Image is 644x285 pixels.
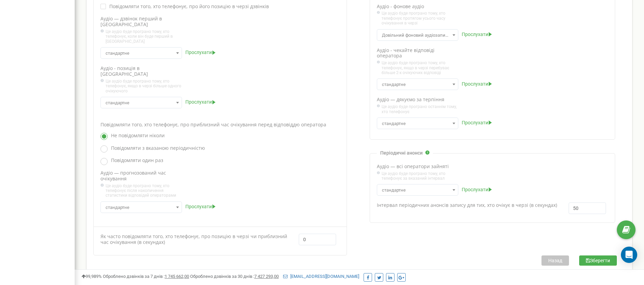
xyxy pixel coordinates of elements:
[100,16,182,28] label: Аудіо — дзвінок перший в [GEOGRAPHIC_DATA]
[377,78,458,90] span: стандартне
[103,49,180,58] span: стандартне
[100,201,182,213] span: стандартне
[283,274,359,279] a: [EMAIL_ADDRESS][DOMAIN_NAME]
[100,234,292,245] label: Як часто повідомляти того, хто телефонує, про позицію в черзі чи приблизний час очікування (в сек...
[377,202,562,208] label: Інтервал періодичних анонсів запису для тих, хто очікує в черзі (в секундах)
[462,120,493,126] a: Прослухати
[379,31,456,40] span: Довільний фоновий аудіозапис за замовчуванням
[377,29,458,41] span: Довільний фоновий аудіозапис за замовчуванням
[377,48,458,59] label: Аудіо - чекайте відповіді оператора
[185,99,212,105] span: Прослухати
[462,187,493,193] a: Прослухати
[100,97,182,108] span: стандартне
[100,170,182,182] label: Аудіо — прогнозований час очікування
[103,274,189,279] span: Оброблено дзвінків за 7 днів :
[462,32,488,37] span: Прослухати
[100,47,182,59] span: стандартне
[185,204,216,210] a: Прослухати
[377,184,458,196] span: стандартне
[108,133,299,139] label: Не повідомляти ніколи
[382,171,458,181] span: Це аудіо буде програно тому, хто телефонує за вказаний інтервал
[106,183,182,198] span: Це аудіо буде програно тому, хто телефонує після накопичення статистики відповідей операторами
[81,274,102,279] span: 99,989%
[106,29,182,44] span: Це аудіо буде програно тому, хто телефонує, коли він буде перший в [GEOGRAPHIC_DATA]
[382,60,458,75] span: Це аудіо буде програно тому, хто телефонує, якщо в черзі перебуває більше 2-х очікуючих відповіді
[185,204,212,210] span: Прослухати
[106,79,182,93] span: Це аудіо буде програно тому, хто телефонує, якщо в черзі більше одного очікуючого
[462,187,488,193] span: Прослухати
[462,81,493,87] a: Прослухати
[185,50,212,55] span: Прослухати
[379,185,456,195] span: стандартне
[377,164,458,170] label: Аудіо — всі оператори зайняті
[377,118,458,129] span: стандартне
[462,81,488,87] span: Прослухати
[379,119,456,128] span: стандартне
[185,99,216,105] a: Прослухати
[185,50,216,55] a: Прослухати
[379,80,456,89] span: стандартне
[382,104,458,114] span: Це аудіо буде програно останнім тому, хто телефонує
[109,4,340,10] label: Повідомляти того, хто телефонує, про його позицію в черзі дзвінків
[103,203,180,212] span: стандартне
[103,98,180,108] span: стандартне
[579,255,617,266] button: Зберегти
[382,11,458,25] span: Це аудіо буде програно тому, хто телефонує протягом усього часу очікування в черзі
[541,255,569,266] button: Назад
[190,274,279,279] span: Оброблено дзвінків за 30 днів :
[108,145,299,151] label: Повідомляти з вказаною періодичністю
[100,122,340,128] label: Повідомляти того, хто телефонує, про приблизний час очікування перед відповіддю оператора
[100,66,182,77] label: Аудіо - позиція в [GEOGRAPHIC_DATA]
[377,4,458,10] label: Аудіо - фонове аудіо
[377,97,458,103] label: Аудіо — дякуємо за терпіння
[254,274,279,279] u: 7 427 293,00
[108,158,299,163] label: Повідомляти один раз
[380,150,423,156] p: Періодичні анонси
[621,247,637,263] div: Open Intercom Messenger
[462,32,493,37] a: Прослухати
[165,274,189,279] u: 1 745 662,00
[462,120,488,126] span: Прослухати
